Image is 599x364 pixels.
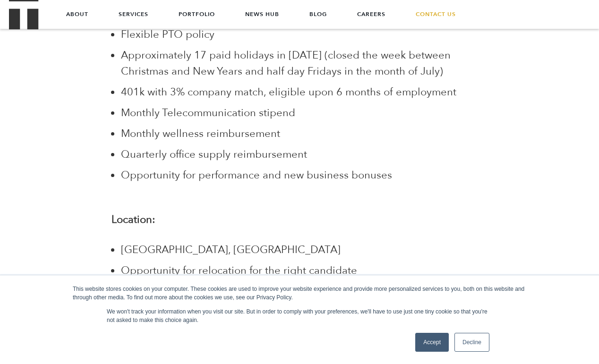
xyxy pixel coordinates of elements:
[121,146,487,162] li: Quarterly office supply reimbursement
[121,26,487,42] li: Flexible PTO policy
[121,262,487,279] li: Opportunity for relocation for the right candidate
[454,333,489,352] a: Decline
[121,242,487,258] li: [GEOGRAPHIC_DATA], [GEOGRAPHIC_DATA]
[121,167,487,183] li: Opportunity for performance and new business bonuses
[121,84,487,100] li: 401k with 3% company match, eligible upon 6 months of employment
[121,47,487,79] li: Approximately 17 paid holidays in [DATE] (closed the week between Christmas and New Years and hal...
[111,212,155,227] strong: Location:
[73,285,526,302] div: This website stores cookies on your computer. These cookies are used to improve your website expe...
[415,333,449,352] a: Accept
[121,126,487,142] li: Monthly wellness reimbursement
[121,105,487,121] li: Monthly Telecommunication stipend
[107,307,492,324] p: We won't track your information when you visit our site. But in order to comply with your prefere...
